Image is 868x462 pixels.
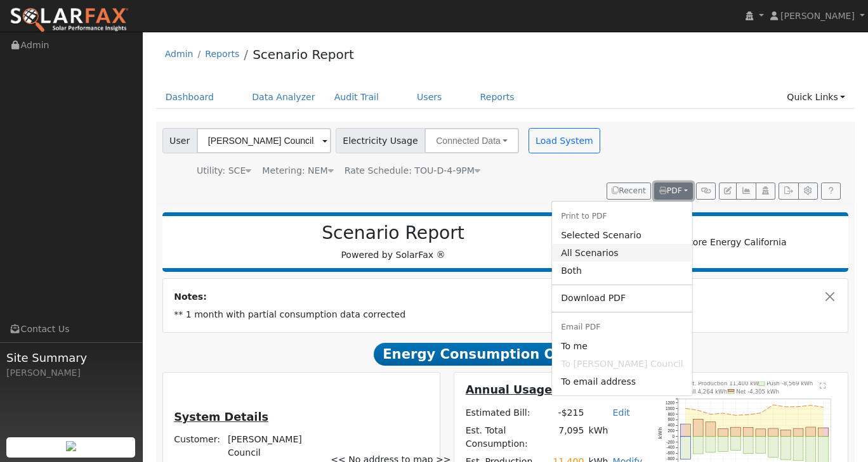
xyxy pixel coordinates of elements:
[551,421,586,452] td: 7,095
[806,427,816,437] rect: onclick=""
[706,422,716,437] rect: onclick=""
[693,419,703,436] rect: onclick=""
[736,183,756,200] button: Multi-Series Graph
[552,373,692,391] a: To email address
[586,421,645,452] td: kWh
[731,437,741,451] rect: onclick=""
[696,183,716,200] button: Generate Report Link
[673,236,786,249] img: Store Energy California
[666,406,675,411] text: 1000
[823,406,825,408] circle: onclick=""
[529,128,601,153] button: Load System
[777,86,855,109] a: Quick Links
[197,128,331,153] input: Select a User
[172,431,226,462] td: Customer:
[336,128,425,153] span: Electricity Usage
[779,183,798,200] button: Export Interval Data
[197,164,251,177] div: Utility: SCE
[205,49,239,59] a: Reports
[798,183,818,200] button: Settings
[719,183,737,200] button: Edit User
[722,413,724,414] circle: onclick=""
[706,437,716,452] rect: onclick=""
[165,49,194,59] a: Admin
[169,222,618,262] div: Powered by SolarFax ®
[6,349,136,366] span: Site Summary
[174,292,207,302] strong: Notes:
[613,407,630,418] a: Edit
[6,366,136,380] div: [PERSON_NAME]
[607,183,651,200] button: Recent
[672,434,674,439] text: 0
[772,404,774,406] circle: onclick=""
[766,380,813,387] text: Push -8,569 kWh
[824,290,837,304] button: Close
[325,86,388,109] a: Audit Trail
[821,183,841,200] a: Help Link
[768,428,779,437] rect: onclick=""
[747,414,749,416] circle: onclick=""
[471,86,524,109] a: Reports
[785,406,787,408] circle: onclick=""
[735,414,737,416] circle: onclick=""
[552,244,692,262] a: All Scenarios
[552,355,692,373] span: No email
[819,428,829,437] rect: onclick=""
[262,164,333,177] div: Metering: NEM
[666,440,674,444] text: -200
[666,451,674,455] text: -600
[253,47,354,62] a: Scenario Report
[552,226,692,244] a: Selected Scenario
[693,437,703,454] rect: onclick=""
[681,437,691,459] rect: onclick=""
[552,206,692,227] li: Print to PDF
[172,305,839,323] td: ** 1 month with partial consumption data corrected
[697,409,699,411] circle: onclick=""
[756,429,766,437] rect: onclick=""
[686,388,727,395] text: Pull 4,264 kWh
[175,222,611,244] h2: Scenario Report
[667,412,674,416] text: 800
[552,317,692,338] li: Email PDF
[780,11,855,21] span: [PERSON_NAME]
[718,437,728,452] rect: onclick=""
[552,262,692,279] a: Both
[798,406,799,408] circle: onclick=""
[666,456,674,461] text: -800
[666,401,675,405] text: 1200
[174,411,268,423] u: System Details
[242,86,325,109] a: Data Analyzer
[667,428,674,433] text: 200
[760,412,762,414] circle: onclick=""
[768,437,779,458] rect: onclick=""
[552,337,692,355] a: renewablerosspowur@gmail.com
[667,423,674,427] text: 400
[666,446,674,450] text: -400
[710,414,712,416] circle: onclick=""
[686,380,762,387] text: Est. Production 11,400 kWh
[654,183,693,200] button: PDF
[374,343,636,366] span: Energy Consumption Overview
[407,86,452,109] a: Users
[552,290,692,307] a: Download PDF
[466,383,552,396] u: Annual Usage
[781,437,791,460] rect: onclick=""
[793,428,803,437] rect: onclick=""
[424,128,519,153] button: Connected Data
[731,427,741,437] rect: onclick=""
[810,404,812,406] circle: onclick=""
[793,437,803,461] rect: onclick=""
[10,7,129,34] img: SolarFax
[781,430,791,436] rect: onclick=""
[657,427,663,439] text: kWh
[551,404,586,421] td: -$215
[667,417,674,421] text: 600
[756,437,766,453] rect: onclick=""
[345,165,480,176] span: Alias: None
[66,441,76,451] img: retrieve
[659,186,682,195] span: PDF
[685,407,687,409] circle: onclick=""
[736,388,779,395] text: Net -4,305 kWh
[156,86,224,109] a: Dashboard
[463,421,551,452] td: Est. Total Consumption:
